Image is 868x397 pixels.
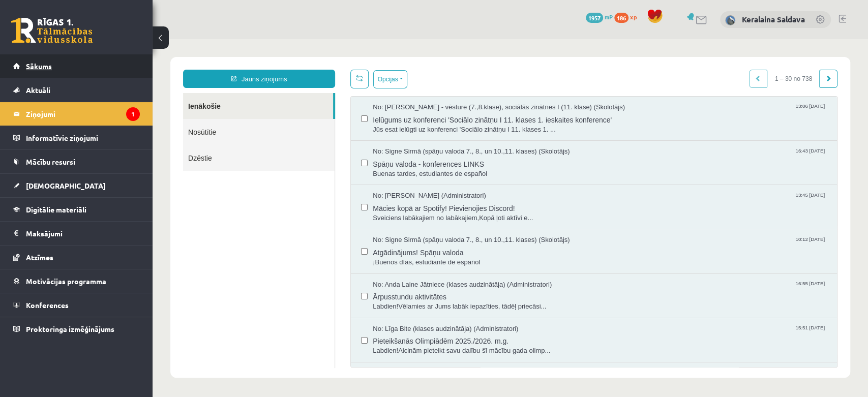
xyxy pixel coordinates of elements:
[586,13,603,23] span: 1957
[13,222,140,245] a: Maksājumi
[26,324,114,333] span: Proktoringa izmēģinājums
[26,222,140,245] legend: Maksājumi
[605,13,613,21] span: mP
[13,126,140,149] a: Informatīvie ziņojumi
[220,196,417,206] span: No: Signe Sirmā (spāņu valoda 7., 8., un 10.,11. klases) (Skolotājs)
[26,85,50,95] span: Aktuāli
[13,246,140,269] a: Atzīmes
[13,150,140,173] a: Mācību resursi
[26,62,52,71] span: Sākums
[31,54,181,80] a: Ienākošie
[220,174,674,184] span: Sveiciens labākajiem no labākajiem,Kopā ļoti aktīvi e...
[641,152,674,160] span: 13:45 [DATE]
[641,196,674,204] span: 10:12 [DATE]
[13,78,140,102] a: Aktuāli
[220,152,334,162] span: No: [PERSON_NAME] (Administratori)
[220,64,674,95] a: No: [PERSON_NAME] - vēsture (7.,8.klase), sociālās zinātnes I (11. klase) (Skolotājs) 13:06 [DATE...
[220,117,674,130] span: Spāņu valoda - konferences LINKS
[220,64,472,73] span: No: [PERSON_NAME] - vēsture (7.,8.klase), sociālās zinātnes I (11. klase) (Skolotājs)
[31,106,182,132] a: Dzēstie
[26,157,75,166] span: Mācību resursi
[13,293,140,317] a: Konferences
[220,108,417,117] span: No: Signe Sirmā (spāņu valoda 7., 8., un 10.,11. klases) (Skolotājs)
[220,263,674,272] span: Labdien!Vēlamies ar Jums labāk iepazīties, tādēļ priecāsi...
[725,15,735,25] img: Keralaina Saldava
[13,317,140,341] a: Proktoringa izmēģinājums
[220,130,674,140] span: Buenas tardes, estudiantes de español
[13,269,140,293] a: Motivācijas programma
[13,174,140,197] a: [DEMOGRAPHIC_DATA]
[742,14,805,24] a: Keralaina Saldava
[220,285,674,317] a: No: Līga Bite (klases audzinātāja) (Administratori) 15:51 [DATE] Pieteikšanās Olimpiādēm 2025./20...
[614,13,628,23] span: 186
[641,285,674,293] span: 15:51 [DATE]
[630,13,637,21] span: xp
[220,73,674,86] span: Ielūgums uz konferenci 'Sociālo zinātņu I 11. klases 1. ieskaites konference'
[13,54,140,78] a: Sākums
[13,198,140,221] a: Digitālie materiāli
[26,300,69,310] span: Konferences
[220,152,674,184] a: No: [PERSON_NAME] (Administratori) 13:45 [DATE] Mācies kopā ar Spotify! Pievienojies Discord! Sve...
[220,294,674,307] span: Pieteikšanās Olimpiādēm 2025./2026. m.g.
[615,30,667,49] span: 1 – 30 no 738
[220,285,366,295] span: No: Līga Bite (klases audzinātāja) (Administratori)
[126,107,140,121] i: 1
[220,196,674,228] a: No: Signe Sirmā (spāņu valoda 7., 8., un 10.,11. klases) (Skolotājs) 10:12 [DATE] Atgādinājums! S...
[31,30,183,49] a: Jauns ziņojums
[26,253,53,262] span: Atzīmes
[641,108,674,115] span: 16:43 [DATE]
[220,241,399,251] span: No: Anda Laine Jātniece (klases audzinātāja) (Administratori)
[220,86,674,96] span: Jūs esat ielūgti uz konferenci 'Sociālo zinātņu I 11. klases 1. ...
[26,102,140,126] legend: Ziņojumi
[220,108,674,139] a: No: Signe Sirmā (spāņu valoda 7., 8., un 10.,11. klases) (Skolotājs) 16:43 [DATE] Spāņu valoda - ...
[220,241,674,272] a: No: Anda Laine Jātniece (klases audzinātāja) (Administratori) 16:55 [DATE] Ārpusstundu aktivitāte...
[641,64,674,71] span: 13:06 [DATE]
[586,13,613,21] a: 1957 mP
[614,13,642,21] a: 186 xp
[641,241,674,249] span: 16:55 [DATE]
[26,277,106,286] span: Motivācijas programma
[220,206,674,219] span: Atgādinājums! Spāņu valoda
[220,307,674,317] span: Labdien!Aicinām pieteikt savu dalību šī mācību gada olimp...
[13,102,140,126] a: Ziņojumi1
[26,181,106,190] span: [DEMOGRAPHIC_DATA]
[26,126,140,149] legend: Informatīvie ziņojumi
[26,205,86,214] span: Digitālie materiāli
[220,162,674,174] span: Mācies kopā ar Spotify! Pievienojies Discord!
[220,250,674,263] span: Ārpusstundu aktivitātes
[11,18,93,43] a: Rīgas 1. Tālmācības vidusskola
[220,219,674,228] span: ¡Buenos días, estudiante de español
[221,31,255,49] button: Opcijas
[31,80,182,106] a: Nosūtītie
